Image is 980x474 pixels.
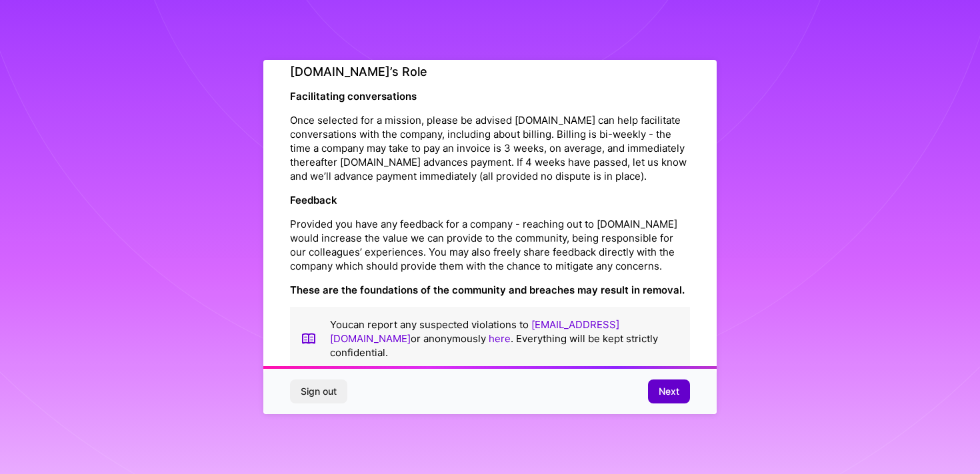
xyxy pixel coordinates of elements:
span: Sign out [301,385,337,398]
p: You can report any suspected violations to or anonymously . Everything will be kept strictly conf... [330,318,679,359]
strong: Feedback [290,194,337,206]
button: Next [648,379,690,403]
p: Once selected for a mission, please be advised [DOMAIN_NAME] can help facilitate conversations wi... [290,113,690,183]
p: Provided you have any feedback for a company - reaching out to [DOMAIN_NAME] would increase the v... [290,217,690,273]
h4: [DOMAIN_NAME]’s Role [290,65,690,79]
a: [EMAIL_ADDRESS][DOMAIN_NAME] [330,318,619,345]
a: here [489,332,511,345]
strong: Facilitating conversations [290,90,417,103]
button: Sign out [290,379,347,403]
strong: These are the foundations of the community and breaches may result in removal. [290,284,685,296]
span: Next [659,385,679,398]
img: book icon [301,318,317,359]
